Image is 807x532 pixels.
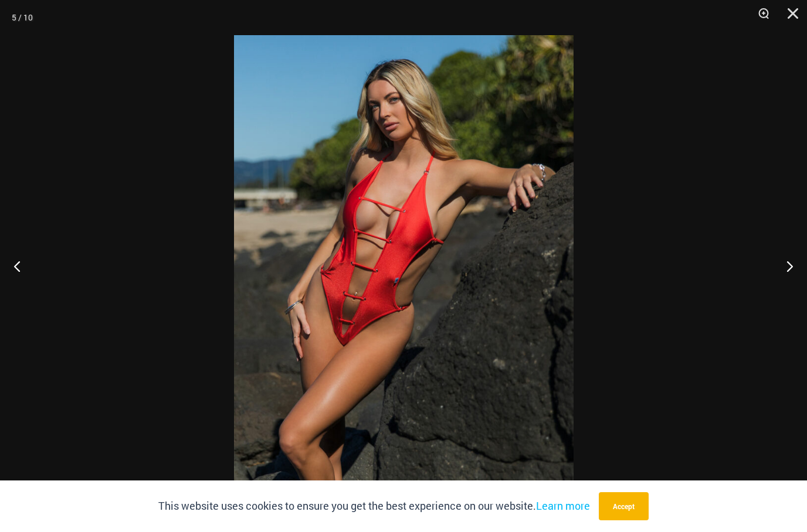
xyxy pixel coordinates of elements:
[536,499,590,513] a: Learn more
[599,492,649,520] button: Accept
[12,9,33,26] div: 5 / 10
[763,237,807,295] button: Next
[158,497,590,515] p: This website uses cookies to ensure you get the best experience on our website.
